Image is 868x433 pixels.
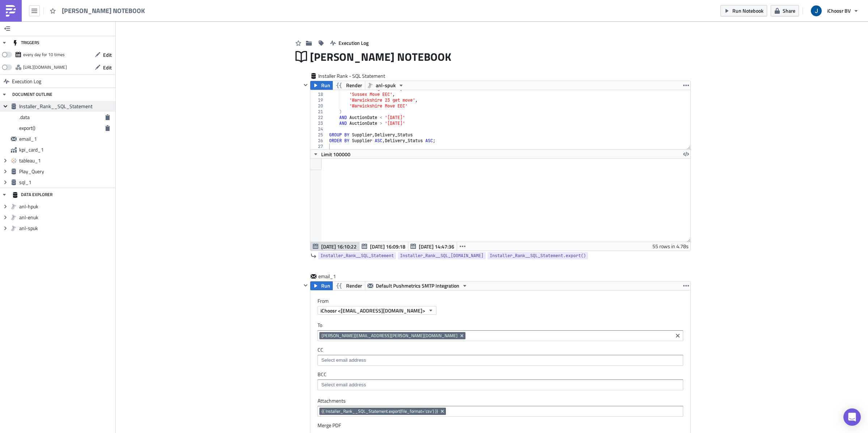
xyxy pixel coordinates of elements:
[488,252,588,259] a: Installer_Rank__SQL_Statement.export()
[365,81,407,90] button: anl-spuk
[322,333,458,339] span: [PERSON_NAME][EMAIL_ADDRESS][PERSON_NAME][DOMAIN_NAME]
[321,243,357,250] span: [DATE] 16:10:22
[318,306,437,315] button: iChoosr <[EMAIL_ADDRESS][DOMAIN_NAME]>
[318,72,386,80] span: Installer Rank - SQL Statement
[310,81,333,90] button: Run
[332,81,365,90] button: Render
[103,64,112,71] span: Edit
[365,281,470,290] button: Default Pushmetrics SMTP Integration
[843,408,861,426] div: Open Intercom Messenger
[673,331,682,340] button: Clear selected items
[332,281,365,290] button: Render
[12,36,39,49] div: TRIGGERS
[19,125,101,131] span: export()
[19,157,114,164] span: tableau_1
[810,5,822,17] img: Avatar
[459,332,465,339] button: Remove Tag
[376,281,459,290] span: Default Pushmetrics SMTP Integration
[91,49,115,60] button: Edit
[807,3,863,19] button: iChoosr BV
[827,7,851,14] span: iChoosr BV
[310,144,328,149] div: 27
[310,150,353,158] button: Limit 100000
[310,281,333,290] button: Run
[376,81,396,90] span: anl-spuk
[318,252,396,259] a: Installer_Rank__SQL_Statement
[318,273,347,280] span: email_1
[720,5,767,16] button: Run Notebook
[301,81,310,89] button: Hide content
[439,408,446,415] button: Remove Tag
[310,50,452,64] span: [PERSON_NAME] NOTEBOOK
[408,242,457,251] button: [DATE] 14:47:36
[310,103,328,109] div: 20
[12,88,52,101] div: DOCUMENT OUTLINE
[652,242,689,251] div: 55 rows in 4.78s
[321,81,330,90] span: Run
[103,51,112,59] span: Edit
[327,37,372,48] button: Execution Log
[310,115,328,120] div: 22
[23,49,65,60] div: every day for 10 times
[318,322,683,328] label: To
[359,242,408,251] button: [DATE] 16:09:18
[19,168,114,175] span: Play_Query
[19,225,114,232] span: anl-spuk
[732,7,763,14] span: Run Notebook
[400,252,484,259] span: Installer_Rank__SQL_[DOMAIN_NAME]
[12,188,52,201] div: DATA EXPLORER
[318,371,683,378] label: BCC
[339,39,369,47] span: Execution Log
[19,136,114,142] span: email_1
[320,307,425,314] span: iChoosr <[EMAIL_ADDRESS][DOMAIN_NAME]>
[19,113,30,121] span: .data
[310,242,359,251] button: [DATE] 16:10:22
[318,298,690,304] label: From
[319,357,681,364] input: Select em ail add ress
[318,398,683,404] label: Attachments
[3,3,362,49] body: Rich Text Area. Press ALT-0 for help.
[19,203,114,210] span: anl-hpuk
[12,75,41,88] span: Execution Log
[310,138,328,144] div: 26
[310,97,328,103] div: 19
[320,252,394,259] span: Installer_Rank__SQL_Statement
[23,62,67,73] div: https://pushmetrics.io/api/v1/report/PdL5RO7lpG/webhook?token=134e31a976764813b6582a3bdad51f51
[318,422,683,429] label: Merge PDF
[19,179,114,186] span: sql_1
[346,281,362,290] span: Render
[5,5,17,17] img: PushMetrics
[91,62,115,73] button: Edit
[310,126,328,132] div: 24
[19,103,114,110] span: Installer_Rank__SQL_Statement
[321,281,330,290] span: Run
[310,132,328,138] div: 25
[318,347,683,353] label: CC
[19,147,114,153] span: kpi_card_1
[783,7,795,14] span: Share
[419,243,454,250] span: [DATE] 14:47:36
[490,252,586,259] span: Installer_Rank__SQL_Statement.export()
[771,5,799,16] button: Share
[321,150,350,158] span: Limit 100000
[62,7,146,15] span: [PERSON_NAME] NOTEBOOK
[3,3,362,49] p: Hello, Please find the most recent Install Rate figures attached below. If you have any questions...
[322,408,438,414] span: {{ Installer_Rank__SQL_Statement.export(file_format='csv') }}
[310,109,328,115] div: 21
[19,214,114,221] span: anl-enuk
[301,281,310,290] button: Hide content
[319,381,681,389] input: Select em ail add ress
[398,252,486,259] a: Installer_Rank__SQL_[DOMAIN_NAME]
[346,81,362,90] span: Render
[310,120,328,126] div: 23
[370,243,405,250] span: [DATE] 16:09:18
[310,92,328,97] div: 18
